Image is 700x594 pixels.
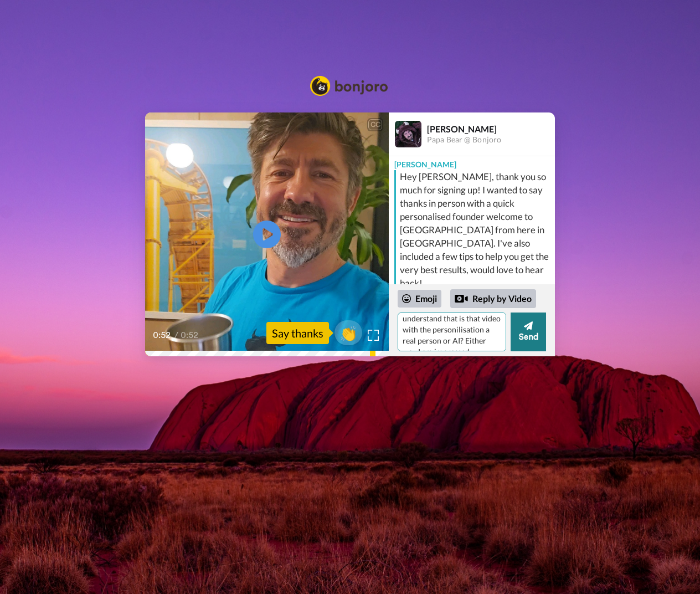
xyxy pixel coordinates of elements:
[266,322,329,344] div: Say thanks
[398,313,506,351] textarea: Thanks for the video [PERSON_NAME]. Your software is very interesting. We are a charity (the offi...
[450,289,536,308] div: Reply by Video
[368,330,379,341] img: Full screen
[334,320,362,345] button: 👏
[427,135,554,145] div: Papa Bear @ Bonjoro
[310,76,388,96] img: Bonjoro Logo
[400,170,552,290] div: Hey [PERSON_NAME], thank you so much for signing up! I wanted to say thanks in person with a quic...
[334,324,362,342] span: 👏
[427,124,554,134] div: [PERSON_NAME]
[511,313,546,351] button: Send
[395,121,421,147] img: Profile Image
[174,329,178,342] span: /
[398,290,441,308] div: Emoji
[455,292,468,305] div: Reply by Video
[389,153,555,170] div: [PERSON_NAME]
[153,329,172,342] span: 0:52
[368,119,382,130] div: CC
[181,329,200,342] span: 0:52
